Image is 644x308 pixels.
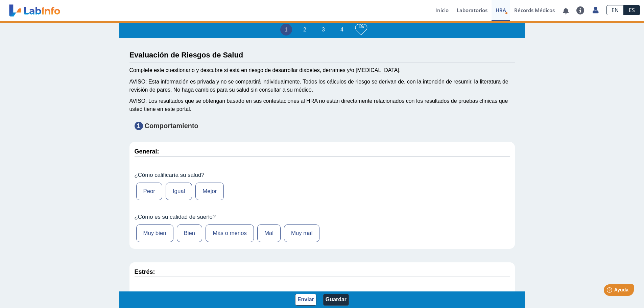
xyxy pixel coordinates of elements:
[195,183,224,200] label: Mejor
[135,268,155,275] strong: Estrés:
[355,23,367,31] h3: 4%
[317,24,329,35] li: 3
[336,24,348,35] li: 4
[135,172,510,179] label: ¿Cómo calificaría su salud?
[129,78,515,94] div: AVISO: Esta información es privada y no se compartirá individualmente. Todos los cálculos de ries...
[129,51,515,59] h3: Evaluación de Riesgos de Salud
[135,214,510,220] label: ¿Cómo es su calidad de sueño?
[624,5,640,15] a: ES
[136,224,173,242] label: Muy bien
[496,7,506,14] span: HRA
[145,122,198,129] strong: Comportamiento
[584,282,637,301] iframe: Help widget launcher
[135,122,143,130] span: 1
[166,183,192,200] label: Igual
[177,224,202,242] label: Bien
[299,24,311,35] li: 2
[257,224,281,242] label: Mal
[323,294,349,306] button: Guardar
[606,5,624,15] a: EN
[284,224,319,242] label: Muy mal
[206,224,254,242] label: Más o menos
[295,294,316,306] button: Enviar
[129,97,515,113] div: AVISO: Los resultados que se obtengan basado en sus contestaciones al HRA no están directamente r...
[280,24,292,35] li: 1
[136,183,162,200] label: Peor
[135,148,159,155] strong: General:
[129,66,515,74] div: Complete este cuestionario y descubre si está en riesgo de desarrollar diabetes, derrames y/o [ME...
